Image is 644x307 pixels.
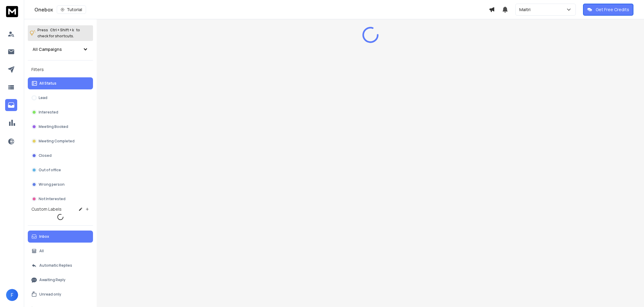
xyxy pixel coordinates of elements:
button: Closed [28,150,93,162]
button: All [28,245,93,257]
button: Unread only [28,288,93,300]
button: Inbox [28,231,93,243]
p: Interested [39,110,58,115]
p: Wrong person [39,182,65,187]
button: Interested [28,106,93,118]
p: Meeting Completed [39,139,75,144]
p: Awaiting Reply [39,278,66,282]
button: All Status [28,77,93,89]
p: Maitri [519,7,533,13]
h1: All Campaigns [33,46,62,52]
p: Press to check for shortcuts. [37,27,80,39]
button: Not Interested [28,193,93,205]
p: Out of office [39,168,61,172]
span: Ctrl + Shift + k [49,26,75,33]
button: Out of office [28,164,93,176]
button: F [6,289,18,301]
p: Inbox [39,234,49,239]
button: Wrong person [28,178,93,191]
button: Meeting Completed [28,135,93,147]
button: Meeting Booked [28,121,93,133]
button: Awaiting Reply [28,274,93,286]
p: Unread only [39,292,61,297]
p: All Status [39,81,56,86]
button: Tutorial [57,5,86,14]
h3: Custom Labels [31,206,62,212]
button: Lead [28,92,93,104]
p: Automatic Replies [39,263,72,268]
h3: Filters [28,65,93,74]
button: All Campaigns [28,43,93,55]
p: All [39,249,44,253]
p: Lead [39,95,47,100]
div: Onebox [34,5,489,14]
p: Closed [39,153,52,158]
p: Not Interested [39,197,66,201]
button: Get Free Credits [583,4,633,16]
button: Automatic Replies [28,259,93,271]
p: Get Free Credits [596,7,629,13]
p: Meeting Booked [39,124,68,129]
